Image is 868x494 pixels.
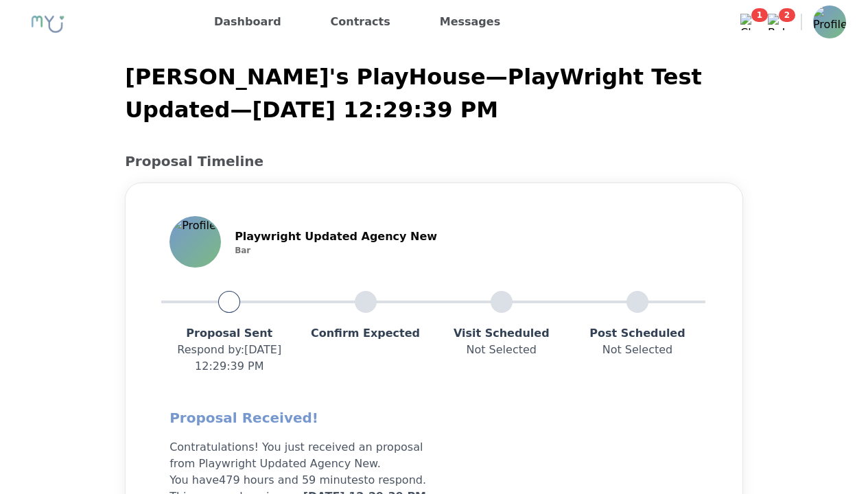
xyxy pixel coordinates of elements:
span: 1 [751,8,768,22]
p: Visit Scheduled [434,325,570,342]
p: Playwright Updated Agency New [235,228,437,245]
p: Proposal Sent [161,325,297,342]
p: Not Selected [570,342,705,358]
p: Confirm Expected [297,325,433,342]
p: Bar [235,245,437,256]
a: Contracts [325,11,396,33]
span: 2 [779,8,795,22]
img: Profile [813,5,846,38]
p: Respond by : [DATE] 12:29:39 PM [161,342,297,375]
img: Chat [740,14,757,30]
p: Not Selected [434,342,570,358]
p: [PERSON_NAME]'s PlayHouse — PlayWright Test Updated — [DATE] 12:29:39 PM [125,60,743,126]
img: Bell [768,14,784,30]
h2: Proposal Received! [169,408,428,428]
h2: Proposal Timeline [125,151,743,172]
p: Post Scheduled [570,325,705,342]
a: Dashboard [209,11,287,33]
img: Profile [171,217,220,266]
p: Contratulations! You just received an proposal from Playwright Updated Agency New. [169,439,428,472]
a: Messages [434,11,506,33]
